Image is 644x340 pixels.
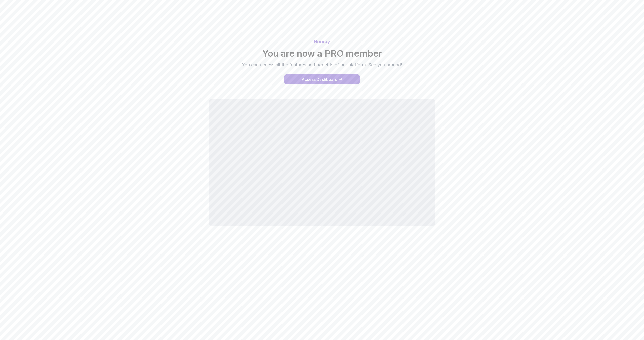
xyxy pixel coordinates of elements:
a: access-dashboard [284,74,360,84]
iframe: welcome [209,99,435,226]
h2: You are now a PRO member [146,48,498,58]
p: You can access all the features and benefits of our platform. See you around! [237,61,407,68]
div: Access Dashboard [302,76,337,82]
p: Hooray [146,38,498,45]
button: Access Dashboard [284,74,360,84]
